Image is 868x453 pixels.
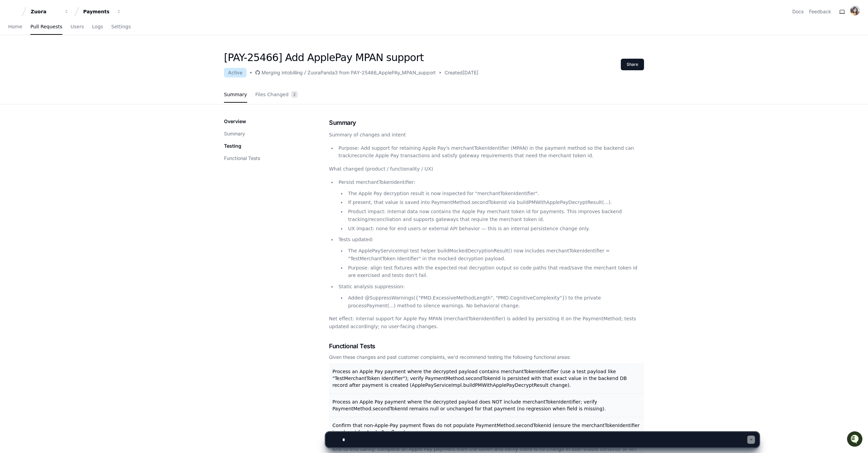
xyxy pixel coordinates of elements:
[116,53,124,61] button: Start new chat
[332,369,627,388] span: Process an Apple Pay payment where the decrypted payload contains merchantTokenIdentifier (use a ...
[92,25,103,29] span: Logs
[224,118,246,125] p: Overview
[68,72,83,77] span: Pylon
[291,91,298,98] span: 2
[308,69,436,76] div: ZuoraPanda3 from PAY-25466_ApplePAy_MPAN_support
[224,92,247,97] span: Summary
[48,71,83,77] a: Powered byPylon
[224,155,260,162] button: Functional Tests
[224,68,246,77] div: Active
[224,52,478,64] h1: [PAY-25466] Add ApplePay MPAN support
[261,69,290,76] div: Merging into
[23,58,86,63] div: We're available if you need us!
[7,7,20,20] img: PlayerZero
[336,144,644,160] li: Purpose: Add support for retaining Apple Pay's merchantTokenIdentifier (MPAN) in the payment meth...
[255,92,289,97] span: Files Changed
[329,341,375,351] span: Functional Tests
[7,51,19,63] img: 1756235613930-3d25f9e4-fa56-45dd-b3ad-e072dfbd1548
[846,430,865,449] iframe: Open customer support
[71,25,84,29] span: Users
[339,283,644,291] p: Static analysis suppression:
[621,59,644,70] button: Share
[346,264,644,280] li: Purpose: align test fixtures with the expected real decryption output so code paths that read/sav...
[224,143,241,149] p: Testing
[71,19,84,35] a: Users
[445,69,463,76] span: Created
[23,51,112,58] div: Start new chat
[346,294,644,310] li: Added @SuppressWarnings({"PMD.ExcessiveMethodLength", "PMD.CognitiveComplexity"}) to the private ...
[463,69,478,76] span: [DATE]
[346,190,644,198] li: The Apple Pay decryption result is now inspected for "merchantTokenIdentifier".
[329,118,644,128] h1: Summary
[290,69,303,76] div: billing
[339,236,644,244] p: Tests updated:
[92,19,103,35] a: Logs
[83,8,113,15] div: Payments
[111,25,131,29] span: Settings
[31,8,60,15] div: Zuora
[30,25,62,29] span: Pull Requests
[329,131,644,139] p: Summary of changes and intent
[346,208,644,223] li: Product impact: internal data now contains the Apple Pay merchant token id for payments. This imp...
[346,247,644,263] li: The ApplePayServiceImpl test helper buildMockedDecryptionResult() now includes merchantTokenIdent...
[329,354,644,361] div: Given these changes and past customer complaints, we'd recommend testing the following functional...
[28,5,72,18] button: Zuora
[809,8,831,15] button: Feedback
[339,178,644,186] p: Persist merchantTokenIdentifier:
[8,19,22,35] a: Home
[30,19,62,35] a: Pull Requests
[80,5,124,18] button: Payments
[332,399,606,411] span: Process an Apple Pay payment where the decrypted payload does NOT include merchantTokenIdentifier...
[224,130,245,137] button: Summary
[346,225,644,233] li: UX impact: none for end users or external API behavior — this is an internal persistence change o...
[346,199,644,206] li: If present, that value is saved into PaymentMethod.secondTokenId via buildPMWithApplePayDecryptRe...
[111,19,131,35] a: Settings
[329,165,644,173] p: What changed (product / functionality / UX)
[329,315,644,331] p: Net effect: internal support for Apple Pay MPAN (merchantTokenIdentifier) is added by persisting ...
[792,8,804,15] a: Docs
[332,423,640,435] span: Confirm that non-Apple-Pay payment flows do not populate PaymentMethod.secondTokenId (ensure the ...
[7,27,124,38] div: Welcome
[8,25,22,29] span: Home
[850,6,860,15] img: ACg8ocJp4l0LCSiC5MWlEh794OtQNs1DKYp4otTGwJyAKUZvwXkNnmc=s96-c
